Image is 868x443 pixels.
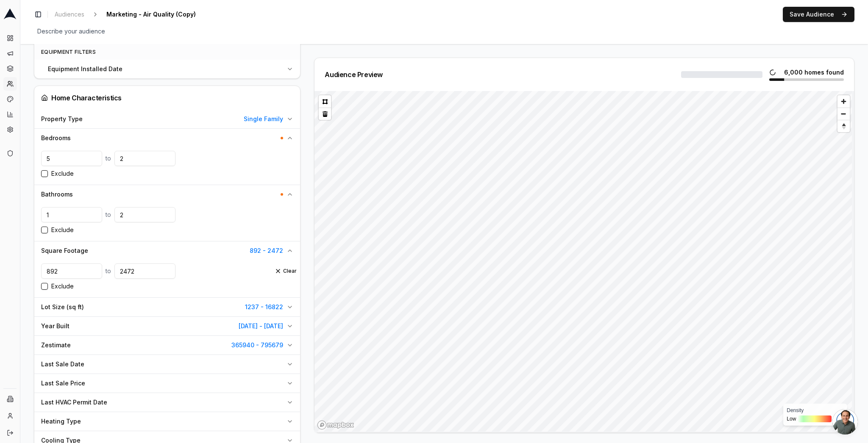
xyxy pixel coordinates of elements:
[34,355,300,374] button: Last Sale Date
[317,420,354,430] a: Mapbox homepage
[41,398,107,407] span: Last HVAC Permit Date
[41,360,84,368] span: Last Sale Date
[41,379,85,388] span: Last Sale Price
[41,190,73,199] span: Bathrooms
[34,393,300,412] button: Last HVAC Permit Date
[48,65,122,73] span: Equipment Installed Date
[41,49,96,55] span: Equipment Filters
[250,246,283,255] span: 892 - 2472
[836,121,851,131] span: Reset bearing to north
[325,71,383,78] div: Audience Preview
[106,267,111,275] span: to
[34,298,300,316] button: Lot Size (sq ft)1237 - 16822
[319,95,331,108] button: Polygon tool (p)
[41,207,102,222] input: Min
[34,129,300,147] button: Bedrooms
[837,95,850,108] button: Zoom in
[319,108,331,120] button: Delete
[231,341,283,349] span: 365940 - 795679
[832,409,858,435] div: Open chat
[51,8,213,20] nav: breadcrumb
[41,93,293,103] div: Home Characteristics
[106,154,111,163] span: to
[34,260,300,297] div: Square Footage892 - 2472
[239,322,283,330] span: [DATE] - [DATE]
[51,8,88,20] a: Audiences
[787,415,796,422] span: Low
[41,246,88,255] span: Square Footage
[41,303,84,311] span: Lot Size (sq ft)
[787,407,844,414] div: Density
[34,147,300,185] div: Bedrooms
[41,60,300,78] button: Equipment Installed Date
[782,68,803,77] span: 6,000
[804,68,844,77] span: homes found
[41,341,71,349] span: Zestimate
[783,7,854,22] button: Save Audience
[34,25,108,37] span: Describe your audience
[41,134,71,142] span: Bedrooms
[275,268,297,274] button: Clear
[34,317,300,335] button: Year Built[DATE] - [DATE]
[55,10,84,19] span: Audiences
[51,226,74,234] label: Exclude
[34,374,300,393] button: Last Sale Price
[51,282,74,291] label: Exclude
[41,417,81,426] span: Heating Type
[245,303,283,311] span: 1237 - 16822
[34,110,300,128] button: Property TypeSingle Family
[837,108,850,120] button: Zoom out
[114,263,175,279] input: Max
[41,263,102,279] input: Min
[51,169,74,178] label: Exclude
[34,412,300,431] button: Heating Type
[34,204,300,241] div: Bathrooms
[34,185,300,204] button: Bathrooms
[244,115,283,123] span: Single Family
[34,241,300,260] button: Square Footage892 - 2472
[314,91,851,432] canvas: Map
[41,322,70,330] span: Year Built
[106,210,111,219] span: to
[114,207,175,222] input: Max
[114,151,175,166] input: Max
[837,120,850,132] button: Reset bearing to north
[3,426,17,440] button: Log out
[41,115,83,123] span: Property Type
[41,151,102,166] input: Min
[34,336,300,354] button: Zestimate365940 - 795679
[103,8,199,20] span: Marketing - Air Quality (Copy)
